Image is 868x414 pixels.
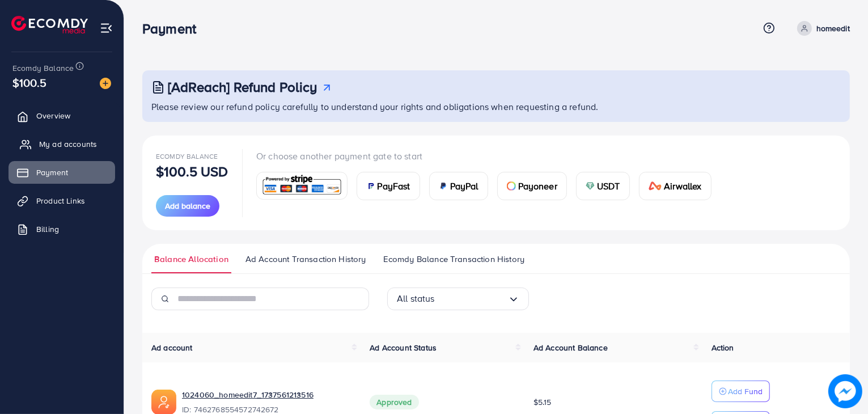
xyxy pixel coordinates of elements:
a: card [256,172,348,200]
p: homeedit [816,22,850,35]
a: Billing [9,218,115,240]
span: Payment [36,167,68,178]
span: Action [712,342,734,353]
a: 1024060_homeedit7_1737561213516 [182,389,314,400]
span: Product Links [36,195,85,206]
button: Add Fund [712,381,770,402]
a: cardAirwallex [639,172,712,200]
span: Ecomdy Balance [12,62,74,74]
span: Ad Account Status [370,342,437,353]
p: Or choose another payment gate to start [256,149,721,163]
p: Add Fund [728,385,763,398]
a: cardPayoneer [497,172,567,200]
span: Payoneer [518,179,557,193]
img: card [649,181,662,191]
a: Payment [9,161,115,184]
input: Search for option [435,290,508,307]
span: My ad accounts [39,138,97,150]
span: Ecomdy Balance Transaction History [383,253,524,265]
span: $5.15 [533,396,552,408]
h3: Payment [142,20,205,37]
img: card [507,181,516,191]
p: Please review our refund policy carefully to understand your rights and obligations when requesti... [151,100,843,113]
span: PayPal [450,179,479,193]
a: cardPayFast [357,172,420,200]
h3: [AdReach] Refund Policy [168,79,317,95]
img: card [260,174,344,198]
a: cardUSDT [576,172,630,200]
span: All status [397,290,435,307]
img: logo [11,16,88,33]
span: Add balance [165,200,210,212]
span: Ad Account Transaction History [245,253,366,265]
img: image [100,78,111,89]
span: Airwallex [664,179,701,193]
a: Product Links [9,189,115,212]
button: Add balance [156,195,219,217]
a: homeedit [793,21,850,36]
span: Overview [36,110,70,121]
span: PayFast [378,179,410,193]
a: cardPayPal [429,172,488,200]
img: menu [100,22,113,35]
span: Billing [36,223,59,235]
span: USDT [597,179,620,193]
a: Overview [9,104,115,127]
a: My ad accounts [9,133,115,155]
span: Approved [370,395,418,409]
img: image [828,374,862,408]
img: card [586,181,595,191]
span: Ecomdy Balance [156,151,218,161]
p: $100.5 USD [156,164,228,178]
img: card [439,181,448,191]
img: card [366,181,375,191]
span: Ad account [151,342,193,353]
div: Search for option [387,288,529,310]
span: $100.5 [12,74,46,91]
span: Balance Allocation [154,253,228,265]
span: Ad Account Balance [533,342,608,353]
